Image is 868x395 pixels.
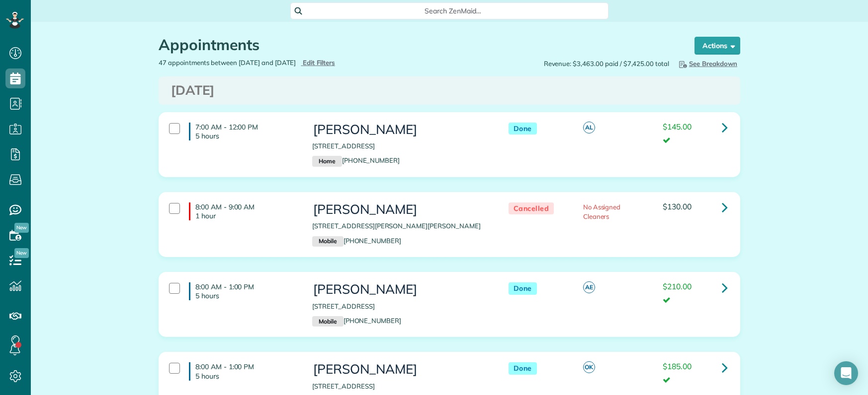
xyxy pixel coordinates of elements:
h1: Appointments [159,37,676,53]
span: New [14,248,29,258]
h3: [PERSON_NAME] [312,123,488,137]
span: Cancelled [509,202,554,215]
h4: 8:00 AM - 1:00 PM [189,282,297,300]
h3: [DATE] [171,83,728,98]
p: 5 hours [195,291,297,300]
span: $130.00 [663,201,692,211]
button: Actions [694,37,740,55]
p: 1 hour [195,211,297,220]
p: [STREET_ADDRESS] [312,382,488,391]
span: OK [583,361,595,373]
h4: 8:00 AM - 9:00 AM [189,202,297,220]
p: [STREET_ADDRESS] [312,302,488,311]
h3: [PERSON_NAME] [312,282,488,297]
small: Mobile [312,236,343,247]
span: New [14,223,29,233]
span: Done [509,282,537,295]
span: No Assigned Cleaners [583,203,621,220]
a: Home[PHONE_NUMBER] [312,156,400,164]
p: 5 hours [195,372,297,381]
p: [STREET_ADDRESS] [312,141,488,151]
a: Mobile[PHONE_NUMBER] [312,237,401,245]
p: [STREET_ADDRESS][PERSON_NAME][PERSON_NAME] [312,221,488,231]
h4: 7:00 AM - 12:00 PM [189,123,297,140]
span: Edit Filters [303,59,335,66]
div: Open Intercom Messenger [834,361,858,385]
span: AE [583,281,595,293]
span: AL [583,122,595,133]
small: Mobile [312,316,343,327]
span: $145.00 [663,122,692,132]
p: 5 hours [195,132,297,140]
h4: 8:00 AM - 1:00 PM [189,362,297,380]
small: Home [312,156,342,167]
span: $185.00 [663,361,692,371]
h3: [PERSON_NAME] [312,362,488,377]
a: Mobile[PHONE_NUMBER] [312,317,401,325]
a: Edit Filters [301,59,335,66]
span: $210.00 [663,281,692,291]
span: See Breakdown [677,60,737,67]
h3: [PERSON_NAME] [312,202,488,217]
span: Revenue: $3,463.00 paid / $7,425.00 total [544,59,669,68]
button: See Breakdown [674,58,740,69]
span: Done [509,123,537,135]
span: Done [509,362,537,375]
div: 47 appointments between [DATE] and [DATE] [151,58,449,67]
